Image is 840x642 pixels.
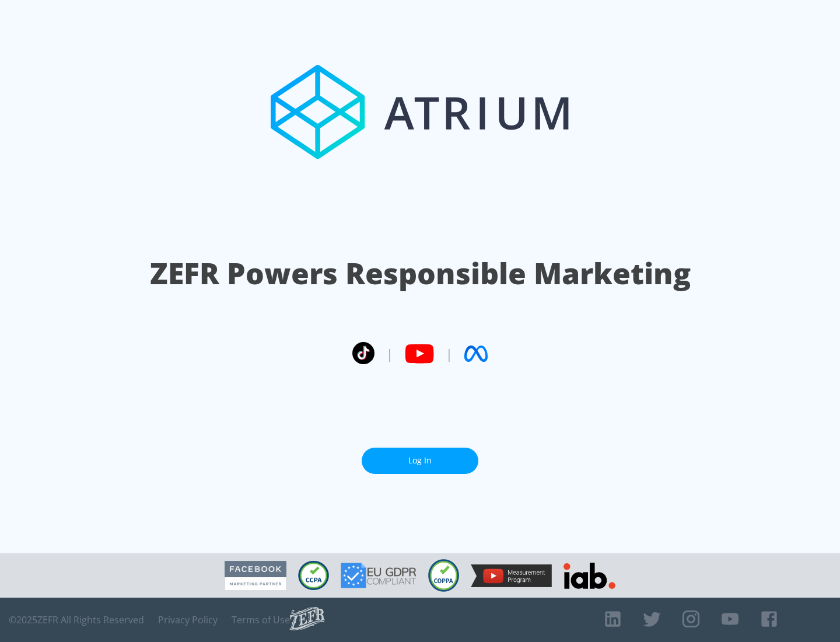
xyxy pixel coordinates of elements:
img: COPPA Compliant [428,559,459,592]
span: | [446,345,453,362]
a: Log In [362,448,478,474]
span: | [386,345,393,362]
img: GDPR Compliant [341,563,416,588]
a: Terms of Use [232,614,290,626]
img: Facebook Marketing Partner [225,561,286,591]
a: Privacy Policy [158,614,218,626]
h1: ZEFR Powers Responsible Marketing [150,253,691,294]
img: IAB [563,563,615,589]
span: © 2025 ZEFR All Rights Reserved [9,614,144,626]
img: YouTube Measurement Program [471,564,552,587]
img: CCPA Compliant [298,561,329,590]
